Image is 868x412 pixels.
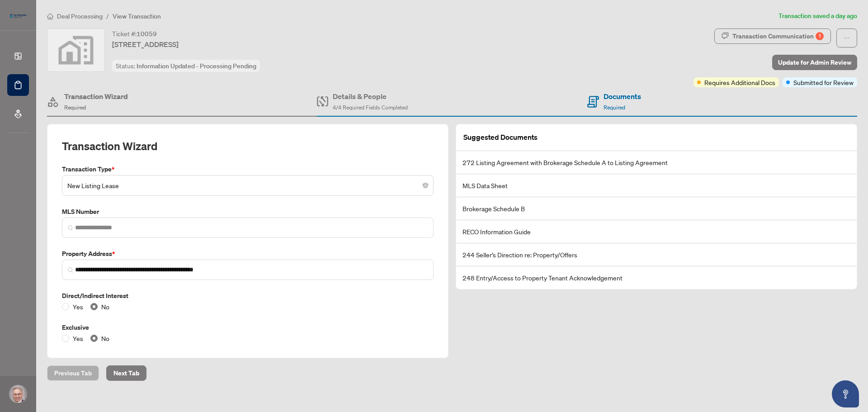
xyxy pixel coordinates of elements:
[844,35,850,41] span: ellipsis
[333,104,408,111] span: 4/4 Required Fields Completed
[67,177,428,194] span: New Listing Lease
[423,183,428,188] span: close-circle
[57,12,103,20] span: Deal Processing
[704,77,775,87] span: Requires Additional Docs
[816,32,824,40] div: 1
[832,380,859,407] button: Open asap
[604,91,641,102] h4: Documents
[69,333,87,343] span: Yes
[62,249,434,259] label: Property Address
[7,11,29,20] img: logo
[463,132,538,143] article: Suggested Documents
[456,220,857,243] li: RECO Information Guide
[47,29,104,71] img: svg%3e
[68,267,73,273] img: search_icon
[456,174,857,197] li: MLS Data Sheet
[456,243,857,266] li: 244 Seller’s Direction re: Property/Offers
[106,11,109,21] li: /
[137,30,157,38] span: 10059
[64,104,86,111] span: Required
[62,139,157,153] h2: Transaction Wizard
[137,62,256,70] span: Information Updated - Processing Pending
[68,225,73,231] img: search_icon
[62,164,434,174] label: Transaction Type
[778,55,851,70] span: Update for Admin Review
[113,366,139,380] span: Next Tab
[772,55,857,70] button: Update for Admin Review
[47,13,53,19] span: home
[456,266,857,289] li: 248 Entry/Access to Property Tenant Acknowledgement
[98,302,113,312] span: No
[778,11,857,21] article: Transaction saved a day ago
[112,39,179,50] span: [STREET_ADDRESS]
[456,151,857,174] li: 272 Listing Agreement with Brokerage Schedule A to Listing Agreement
[64,91,128,102] h4: Transaction Wizard
[112,28,157,39] div: Ticket #:
[106,365,146,381] button: Next Tab
[98,333,113,343] span: No
[112,60,260,72] div: Status:
[113,12,161,20] span: View Transaction
[62,207,434,217] label: MLS Number
[9,385,27,403] img: Profile Icon
[456,197,857,220] li: Brokerage Schedule B
[333,91,408,102] h4: Details & People
[793,77,854,87] span: Submitted for Review
[62,291,434,301] label: Direct/Indirect Interest
[47,365,99,381] button: Previous Tab
[69,302,87,312] span: Yes
[62,322,434,332] label: Exclusive
[732,29,824,43] div: Transaction Communication
[714,28,831,44] button: Transaction Communication1
[604,104,625,111] span: Required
